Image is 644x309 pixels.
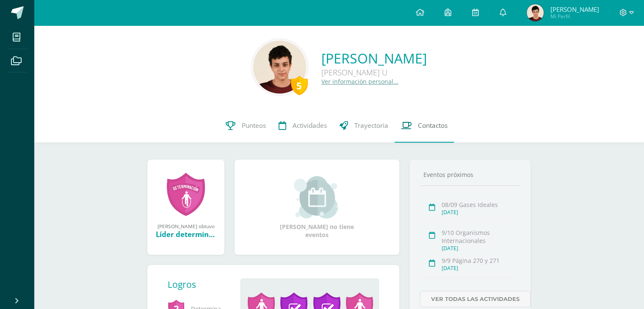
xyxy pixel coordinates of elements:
[420,171,520,179] div: Eventos próximos
[321,49,427,67] a: [PERSON_NAME]
[156,229,216,239] div: Líder determinado
[442,245,517,252] div: [DATE]
[442,209,517,216] div: [DATE]
[550,5,599,14] span: [PERSON_NAME]
[442,229,517,245] div: 9/10 Organismos Internacionales
[333,109,395,143] a: Trayectoria
[294,176,340,218] img: event_small.png
[395,109,454,143] a: Contactos
[275,176,359,239] div: [PERSON_NAME] no tiene eventos
[442,265,517,272] div: [DATE]
[442,257,517,265] div: 9/9 Página 270 y 271
[156,223,216,229] div: [PERSON_NAME] obtuvo
[219,109,272,143] a: Punteos
[442,201,517,209] div: 08/09 Gases Ideales
[293,121,327,130] span: Actividades
[354,121,388,130] span: Trayectoria
[418,121,448,130] span: Contactos
[272,109,333,143] a: Actividades
[253,41,306,94] img: 7753773e494dae2c0033a77db63e765f.png
[321,67,427,77] div: [PERSON_NAME] U
[321,77,398,86] a: Ver información personal...
[550,13,599,20] span: Mi Perfil
[527,4,544,21] img: d0e44063d19e54253f2068ba2aa0c258.png
[242,121,266,130] span: Punteos
[291,76,308,95] div: 5
[168,279,234,290] div: Logros
[420,291,531,307] a: Ver todas las actividades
